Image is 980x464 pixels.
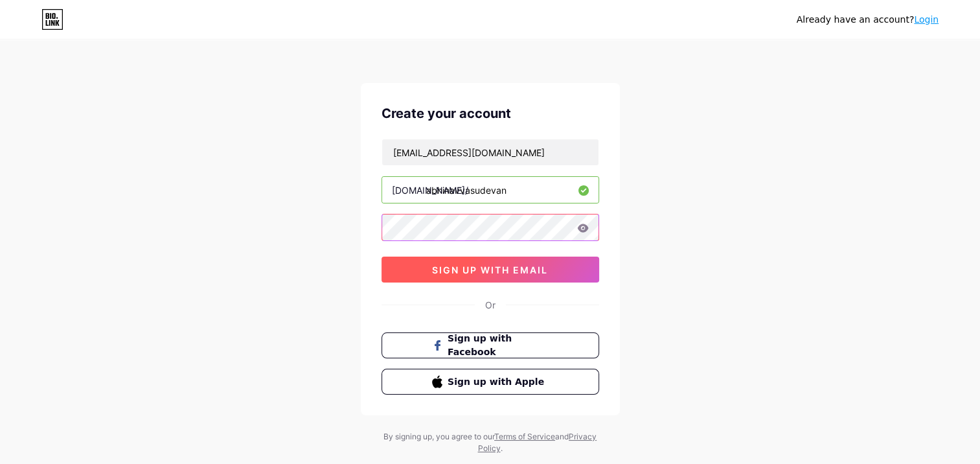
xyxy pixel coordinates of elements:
a: Login [914,14,939,25]
div: [DOMAIN_NAME]/ [392,183,468,197]
div: Already have an account? [797,13,939,27]
input: username [382,177,598,203]
div: Or [485,298,496,312]
button: Sign up with Facebook [382,332,599,358]
span: Sign up with Facebook [448,332,548,359]
a: Terms of Service [494,432,555,441]
div: By signing up, you agree to our and . [380,431,600,454]
input: Email [382,139,598,165]
button: sign up with email [382,257,599,283]
div: Create your account [382,104,599,123]
button: Sign up with Apple [382,369,599,395]
span: Sign up with Apple [448,375,548,389]
span: sign up with email [432,264,548,275]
